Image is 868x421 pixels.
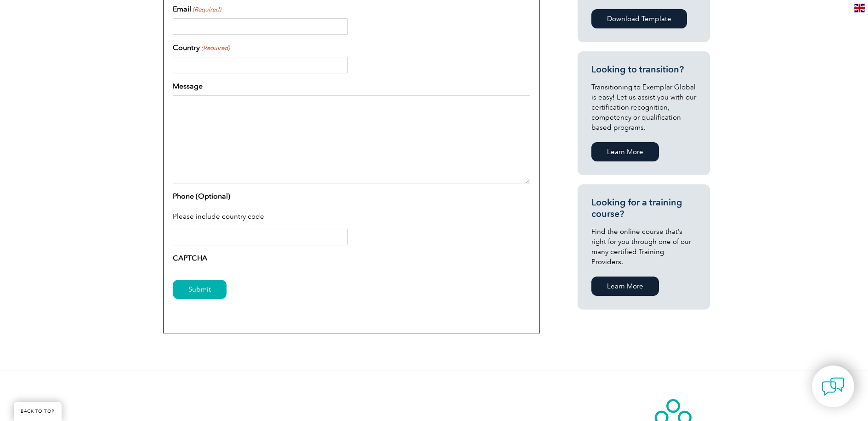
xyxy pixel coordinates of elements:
[854,4,865,12] img: en
[591,197,696,220] h3: Looking for a training course?
[591,9,687,28] a: Download Template
[173,253,207,264] label: CAPTCHA
[200,44,230,53] span: (Required)
[591,64,696,75] h3: Looking to transition?
[591,227,696,267] p: Find the online course that’s right for you through one of our many certified Training Providers.
[173,4,221,15] label: Email
[173,205,530,229] div: Please include country code
[591,277,659,296] a: Learn More
[173,42,230,53] label: Country
[173,280,227,299] input: Submit
[173,81,203,92] label: Message
[14,402,62,421] a: BACK TO TOP
[173,191,230,202] label: Phone (Optional)
[591,142,659,161] a: Learn More
[192,5,221,14] span: (Required)
[591,82,696,133] p: Transitioning to Exemplar Global is easy! Let us assist you with our certification recognition, c...
[822,375,845,398] img: contact-chat.png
